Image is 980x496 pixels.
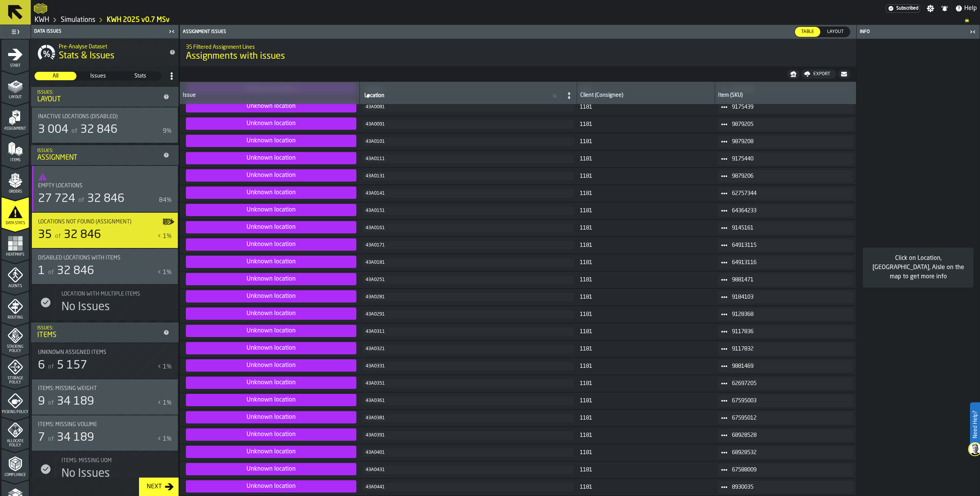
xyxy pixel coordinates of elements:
span: Routing [2,316,29,320]
div: 43A0091 [366,122,571,127]
span: Dataset Issue Reason [186,411,356,423]
span: 64364233 [732,208,847,214]
label: button-switch-multi-Table [795,26,821,37]
span: 9881469 [732,363,847,369]
button: button-43A0431 [363,466,574,474]
div: 1 [38,264,45,278]
span: Items: Missing UOM [61,458,112,464]
span: Dataset Issue Reason [186,117,356,130]
span: of [48,436,54,442]
div: stat-Items: Missing UOM [32,451,178,487]
span: Picking Policy [2,410,29,414]
span: 1181 [580,450,712,456]
span: Dataset Issue Reason [186,377,356,389]
span: 32 846 [87,193,124,205]
span: 34 189 [57,396,94,407]
div: thumb [35,72,76,80]
label: button-toggle-Toggle Full Menu [2,26,29,37]
span: 67595012 [732,415,847,421]
span: 9117832 [732,346,847,352]
li: menu Data Stats [2,197,29,228]
span: Dataset Issue Reason [186,204,356,216]
div: Menu Subscription [886,4,920,13]
div: 35 [38,228,52,242]
span: 9879208 [732,139,847,145]
div: 43A0141 [366,191,571,196]
li: menu Start [2,40,29,70]
span: 64913116 [732,260,847,266]
span: Dataset Issue Reason [186,256,356,268]
li: menu Agents [2,260,29,291]
div: Title [38,385,172,392]
div: Title [38,114,162,120]
span: Inactive Locations (Disabled) [38,114,118,120]
div: title-Stats & Issues [31,38,179,66]
span: Dataset Issue Reason [186,428,356,441]
span: Storage Policy [2,376,29,385]
div: 7 [38,431,45,445]
label: button-toggle-Settings [924,5,937,12]
span: of [48,269,54,276]
span: of [78,197,84,203]
button: button-43A0281 [363,293,574,301]
span: Dataset Issue Reason [186,359,356,372]
span: 1181 [580,346,712,352]
span: Dataset Issue Reason [186,308,356,320]
span: 5 157 [57,360,87,371]
span: Dataset Issue Reason [186,169,356,182]
span: Layout [2,95,29,99]
span: of [71,128,77,134]
span: Dataset Issue Reason [186,463,356,475]
div: Next [144,482,165,491]
span: Dataset Issue Reason [186,342,356,354]
div: 43A0441 [366,484,571,490]
div: Title [38,422,172,428]
span: Dataset Issue Reason [186,446,356,458]
header: Data Issues [31,25,179,38]
button: button-43A0401 [363,448,574,457]
div: 43A0131 [366,174,571,179]
div: Title [38,183,162,189]
div: Export [810,71,833,77]
div: No Issues [61,300,110,314]
span: 1181 [580,104,712,110]
div: Issues: [37,326,160,331]
div: Assignment issues [181,29,519,35]
label: button-toggle-Close me [166,27,177,36]
div: Title [38,255,162,261]
div: 43A0351 [366,381,571,386]
span: 1181 [580,225,712,231]
span: of [55,233,61,240]
span: 1181 [580,415,712,421]
div: 43A0391 [366,433,571,438]
div: Title [61,291,172,297]
span: 1181 [580,173,712,179]
div: 43A0151 [366,208,571,213]
span: 68928532 [732,450,847,456]
div: 43A0331 [366,364,571,369]
button: button-43A0361 [363,397,574,405]
span: 1181 [580,311,712,317]
nav: Breadcrumb [34,15,977,25]
span: 9128368 [732,311,847,317]
label: Need Help? [971,403,979,446]
span: Items [2,158,29,162]
input: label [363,91,563,101]
button: button-Next [139,478,179,496]
span: Start [2,64,29,68]
li: menu Orders [2,165,29,196]
span: Dataset Issue Reason [186,290,356,303]
div: Title [38,255,172,261]
div: stat-Inactive Locations (Disabled) [32,107,178,143]
span: Dataset Issue Reason [186,152,356,164]
button: button-Export [801,69,836,79]
div: 9 [38,395,45,408]
span: 67595003 [732,398,847,404]
div: 43A0381 [366,415,571,421]
li: menu Allocate Policy [2,417,29,448]
li: menu Assignment [2,103,29,133]
span: Dataset Issue Reason [186,273,356,285]
span: 9117836 [732,329,847,335]
span: Dataset Issue Reason [186,135,356,147]
div: 43A0081 [366,104,571,110]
